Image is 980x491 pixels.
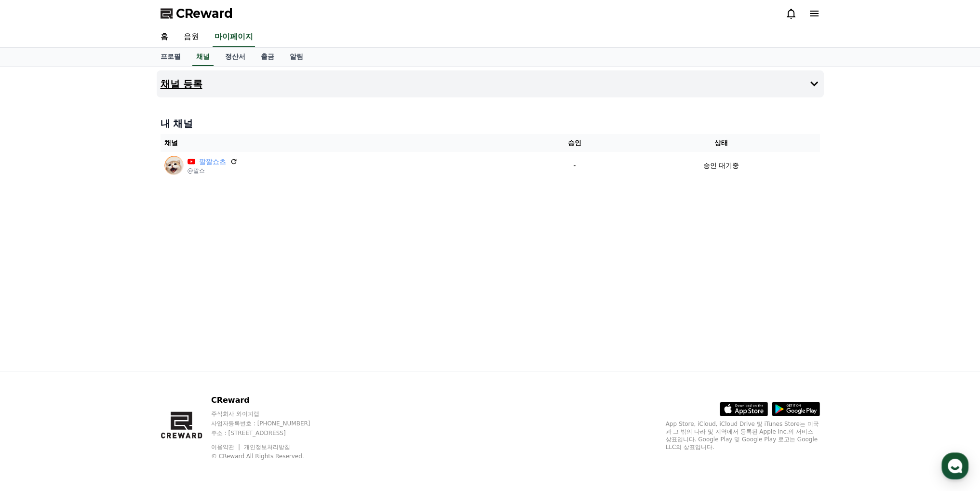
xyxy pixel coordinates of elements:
p: 승인 대기중 [703,161,739,171]
a: 깔깔쇼츠 [199,157,226,167]
h4: 채널 등록 [161,79,202,89]
a: CReward [161,6,233,21]
p: @깔쇼 [188,167,238,175]
p: CReward [211,395,329,406]
span: 설정 [149,320,161,328]
p: 사업자등록번호 : [PHONE_NUMBER] [211,420,329,427]
a: 프로필 [153,48,188,66]
a: 채널 [192,48,214,66]
a: 음원 [176,27,207,47]
a: 설정 [124,306,185,330]
h4: 내 채널 [161,117,820,130]
th: 채널 [161,134,527,152]
img: 깔깔쇼츠 [164,156,184,175]
p: 주소 : [STREET_ADDRESS] [211,429,329,437]
th: 상태 [622,134,819,152]
span: 대화 [88,321,100,328]
p: App Store, iCloud, iCloud Drive 및 iTunes Store는 미국과 그 밖의 나라 및 지역에서 등록된 Apple Inc.의 서비스 상표입니다. Goo... [666,420,820,451]
a: 정산서 [217,48,253,66]
a: 대화 [64,306,124,330]
p: 주식회사 와이피랩 [211,410,329,418]
span: CReward [176,6,233,21]
a: 마이페이지 [213,27,255,47]
a: 홈 [153,27,176,47]
a: 홈 [3,306,64,330]
p: © CReward All Rights Reserved. [211,452,329,460]
p: - [530,161,618,171]
a: 이용약관 [211,444,242,450]
a: 알림 [282,48,311,66]
span: 홈 [30,320,36,328]
button: 채널 등록 [157,70,824,97]
a: 출금 [253,48,282,66]
th: 승인 [526,134,622,152]
a: 개인정보처리방침 [244,444,290,450]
